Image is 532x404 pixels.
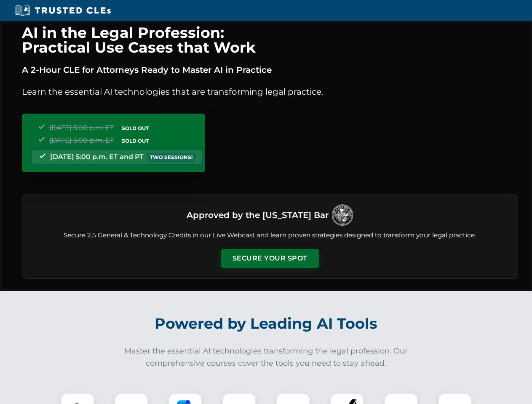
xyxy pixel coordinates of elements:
span: SOLD OUT [119,136,152,145]
span: [DATE] 5:00 p.m. ET [49,124,114,132]
h1: AI in the Legal Profession: Practical Use Cases that Work [22,25,518,55]
span: [DATE] 5:00 p.m. ET [49,136,114,144]
button: Secure Your Spot [221,249,319,268]
img: Trusted CLEs [13,4,113,17]
p: Secure 2.5 General & Technology Credits in our Live Webcast and learn proven strategies designed ... [32,231,508,240]
p: Learn the essential AI technologies that are transforming legal practice. [22,85,518,98]
img: Logo [332,205,353,226]
p: Master the essential AI technologies transforming the legal profession. Our comprehensive courses... [119,345,414,369]
p: A 2-Hour CLE for Attorneys Ready to Master AI in Practice [22,63,518,77]
h3: Approved by the [US_STATE] Bar [187,207,329,223]
h2: Powered by Leading AI Tools [33,309,500,338]
span: SOLD OUT [119,124,152,133]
